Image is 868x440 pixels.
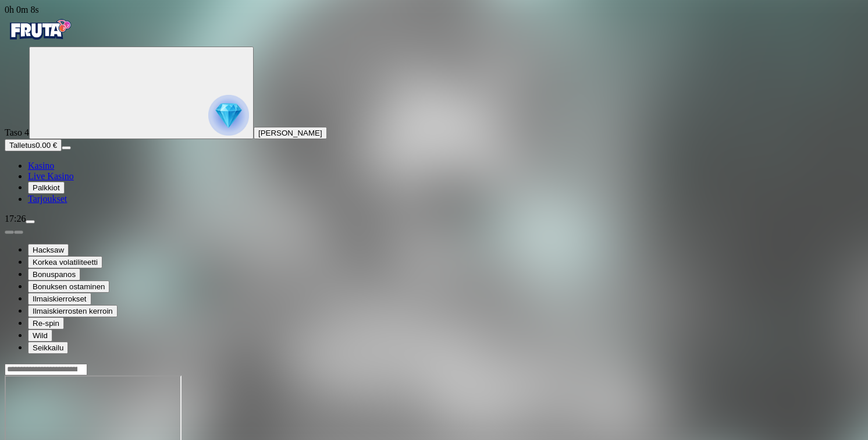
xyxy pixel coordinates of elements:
button: menu [26,220,35,223]
span: Palkkiot [33,183,60,192]
a: poker-chip iconLive Kasino [28,171,74,181]
span: user session time [5,5,39,15]
button: Wild [28,329,52,342]
button: Korkea volatiliteetti [28,256,102,268]
span: 0.00 € [35,141,57,150]
nav: Primary [5,15,863,204]
button: reward progress [29,47,254,139]
button: Hacksaw [28,244,69,256]
button: Bonuksen ostaminen [28,281,109,293]
img: reward progress [208,95,249,136]
span: Re-spin [33,319,59,328]
span: Korkea volatiliteetti [33,258,98,267]
a: gift-inverted iconTarjoukset [28,194,67,204]
span: Seikkailu [33,343,63,352]
span: Tarjoukset [28,194,67,204]
button: menu [62,146,71,150]
a: diamond iconKasino [28,161,54,171]
span: Wild [33,331,48,340]
button: Bonuspanos [28,268,80,281]
button: Talletusplus icon0.00 € [5,139,62,151]
a: Fruta [5,36,74,46]
span: Bonuksen ostaminen [33,282,105,291]
button: Ilmaiskierrokset [28,293,91,305]
button: reward iconPalkkiot [28,182,65,194]
span: Talletus [9,141,35,150]
button: next slide [14,230,23,234]
span: 17:26 [5,214,26,223]
button: [PERSON_NAME] [254,127,327,139]
span: Bonuspanos [33,270,76,279]
span: Hacksaw [33,246,64,254]
button: prev slide [5,230,14,234]
span: Taso 4 [5,127,29,137]
span: Ilmaiskierrokset [33,294,87,303]
button: Seikkailu [28,342,68,354]
span: Ilmaiskierrosten kerroin [33,307,113,315]
button: Re-spin [28,317,64,329]
span: Live Kasino [28,171,74,181]
span: [PERSON_NAME] [258,129,322,137]
span: Kasino [28,161,54,171]
img: Fruta [5,15,74,44]
button: Ilmaiskierrosten kerroin [28,305,118,317]
input: Search [5,364,87,375]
